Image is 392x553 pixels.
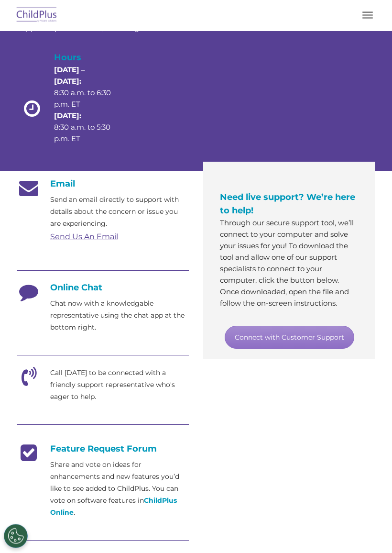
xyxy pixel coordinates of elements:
[54,66,85,86] strong: [DATE] – [DATE]:
[225,326,354,349] a: Connect with Customer Support
[50,298,189,334] p: Chat now with a knowledgable representative using the chat app at the bottom right.
[17,283,189,293] h4: Online Chat
[50,232,118,242] a: Send Us An Email
[50,367,189,403] p: Call [DATE] to be connected with a friendly support representative who's eager to help.
[220,192,355,216] span: Need live support? We’re here to help!
[54,111,81,121] strong: [DATE]:
[54,51,111,65] h4: Hours
[14,4,59,27] img: ChildPlus by Procare Solutions
[17,179,189,189] h4: Email
[54,65,111,145] p: 8:30 a.m. to 6:30 p.m. ET 8:30 a.m. to 5:30 p.m. ET
[50,459,189,519] p: Share and vote on ideas for enhancements and new features you’d like to see added to ChildPlus. Y...
[50,194,189,230] p: Send an email directly to support with details about the concern or issue you are experiencing.
[4,524,28,548] button: Cookies Settings
[17,444,189,454] h4: Feature Request Forum
[220,218,359,310] p: Through our secure support tool, we’ll connect to your computer and solve your issues for you! To...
